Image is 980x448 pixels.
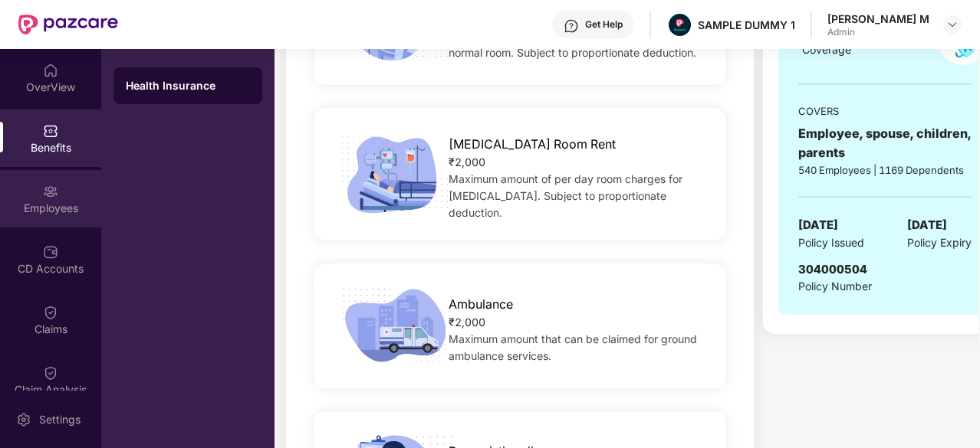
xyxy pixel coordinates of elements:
[798,216,838,234] span: [DATE]
[798,280,872,293] span: Policy Number
[449,154,707,171] div: ₹2,000
[907,234,972,251] span: Policy Expiry
[449,332,697,362] span: Maximum amount that can be claimed for ground ambulance services.
[798,234,864,251] span: Policy Issued
[43,244,58,260] img: svg+xml;base64,PHN2ZyBpZD0iQ0RfQWNjb3VudHMiIGRhdGEtbmFtZT0iQ0QgQWNjb3VudHMiIHhtbG5zPSJodHRwOi8vd3...
[43,123,58,139] img: svg+xml;base64,PHN2ZyBpZD0iQmVuZWZpdHMiIHhtbG5zPSJodHRwOi8vd3d3LnczLm9yZy8yMDAwL3N2ZyIgd2lkdGg9Ij...
[43,184,58,199] img: svg+xml;base64,PHN2ZyBpZD0iRW1wbG95ZWVzIiB4bWxucz0iaHR0cDovL3d3dy53My5vcmcvMjAwMC9zdmciIHdpZHRoPS...
[564,18,579,34] img: svg+xml;base64,PHN2ZyBpZD0iSGVscC0zMngzMiIgeG1sbnM9Imh0dHA6Ly93d3cudzMub3JnLzIwMDAvc3ZnIiB3aWR0aD...
[449,314,707,331] div: ₹2,000
[16,412,31,427] img: svg+xml;base64,PHN2ZyBpZD0iU2V0dGluZy0yMHgyMCIgeG1sbnM9Imh0dHA6Ly93d3cudzMub3JnLzIwMDAvc3ZnIiB3aW...
[669,14,691,36] img: Pazcare_Alternative_logo-01-01.png
[798,124,972,162] div: Employee, spouse, children, parents
[827,11,929,26] div: [PERSON_NAME] M
[35,412,85,427] div: Settings
[798,262,867,276] span: 304000504
[698,18,795,32] div: SAMPLE DUMMY 1
[946,18,959,31] img: svg+xml;base64,PHN2ZyBpZD0iRHJvcGRvd24tMzJ4MzIiIHhtbG5zPSJodHRwOi8vd3d3LnczLm9yZy8yMDAwL3N2ZyIgd2...
[43,305,58,320] img: svg+xml;base64,PHN2ZyBpZD0iQ2xhaW0iIHhtbG5zPSJodHRwOi8vd3d3LnczLm9yZy8yMDAwL3N2ZyIgd2lkdGg9IjIwIi...
[126,78,250,93] div: Health Insurance
[18,15,118,34] img: New Pazcare Logo
[43,63,58,78] img: svg+xml;base64,PHN2ZyBpZD0iSG9tZSIgeG1sbnM9Imh0dHA6Ly93d3cudzMub3JnLzIwMDAvc3ZnIiB3aWR0aD0iMjAiIG...
[449,295,513,314] span: Ambulance
[802,43,851,56] span: Coverage
[43,365,58,381] img: svg+xml;base64,PHN2ZyBpZD0iQ2xhaW0iIHhtbG5zPSJodHRwOi8vd3d3LnczLm9yZy8yMDAwL3N2ZyIgd2lkdGg9IjIwIi...
[798,103,972,119] div: COVERS
[827,26,929,38] div: Admin
[333,131,457,217] img: icon
[907,216,947,234] span: [DATE]
[449,172,682,219] span: Maximum amount of per day room charges for [MEDICAL_DATA]. Subject to proportionate deduction.
[585,18,623,31] div: Get Help
[798,162,972,178] div: 540 Employees | 1169 Dependents
[449,135,616,154] span: [MEDICAL_DATA] Room Rent
[333,283,457,369] img: icon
